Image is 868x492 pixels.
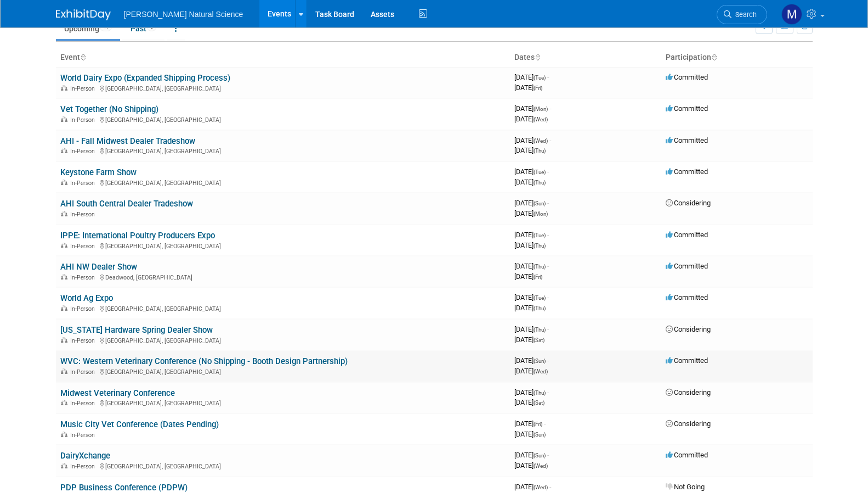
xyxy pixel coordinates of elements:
[534,274,542,280] span: (Fri)
[534,463,548,469] span: (Wed)
[547,262,549,270] span: -
[70,432,98,439] span: In-Person
[61,85,67,91] img: In-Person Event
[514,231,549,239] span: [DATE]
[534,200,546,206] span: (Sun)
[534,327,546,333] span: (Thu)
[514,420,546,428] span: [DATE]
[535,53,540,62] a: Sort by Start Date
[80,53,86,62] a: Sort by Event Name
[60,262,137,272] a: AHI NW Dealer Show
[61,432,67,437] img: In-Person Event
[534,75,546,81] span: (Tue)
[514,293,549,301] span: [DATE]
[547,167,549,176] span: -
[56,9,111,20] img: ExhibitDay
[60,104,158,114] a: Vet Together (No Shipping)
[60,356,348,366] a: WVC: Western Veterinary Conference (No Shipping - Booth Design Partnership)
[514,367,548,375] span: [DATE]
[666,73,708,81] span: Committed
[60,178,506,187] div: [GEOGRAPHIC_DATA], [GEOGRAPHIC_DATA]
[547,356,549,365] span: -
[514,304,546,312] span: [DATE]
[514,136,551,144] span: [DATE]
[666,136,708,144] span: Committed
[514,398,544,406] span: [DATE]
[781,4,802,25] img: Meggie Asche
[534,148,546,154] span: (Thu)
[534,106,548,112] span: (Mon)
[61,400,67,405] img: In-Person Event
[70,85,98,92] span: In-Person
[534,85,542,91] span: (Fri)
[60,388,175,398] a: Midwest Veterinary Conference
[514,325,549,333] span: [DATE]
[731,10,757,19] span: Search
[547,73,549,81] span: -
[666,451,708,459] span: Committed
[60,136,195,146] a: AHI - Fall Midwest Dealer Tradeshow
[666,199,711,207] span: Considering
[60,420,219,429] a: Music City Vet Conference (Dates Pending)
[514,451,549,459] span: [DATE]
[514,199,549,207] span: [DATE]
[60,325,213,335] a: [US_STATE] Hardware Spring Dealer Show
[60,272,506,281] div: Deadwood, [GEOGRAPHIC_DATA]
[534,295,546,301] span: (Tue)
[666,483,705,491] span: Not Going
[124,10,243,19] span: [PERSON_NAME] Natural Science
[666,231,708,239] span: Committed
[534,358,546,364] span: (Sun)
[60,167,137,177] a: Keystone Farm Show
[514,356,549,365] span: [DATE]
[534,368,548,374] span: (Wed)
[514,241,546,249] span: [DATE]
[534,305,546,311] span: (Thu)
[510,48,661,67] th: Dates
[70,305,98,312] span: In-Person
[60,73,230,83] a: World Dairy Expo (Expanded Shipping Process)
[534,169,546,175] span: (Tue)
[61,274,67,279] img: In-Person Event
[534,400,544,406] span: (Sat)
[60,241,506,250] div: [GEOGRAPHIC_DATA], [GEOGRAPHIC_DATA]
[514,483,551,491] span: [DATE]
[514,104,551,113] span: [DATE]
[661,48,813,67] th: Participation
[514,73,549,81] span: [DATE]
[514,272,542,281] span: [DATE]
[514,115,548,123] span: [DATE]
[70,180,98,187] span: In-Person
[70,368,98,376] span: In-Person
[61,211,67,216] img: In-Person Event
[514,146,546,154] span: [DATE]
[61,243,67,248] img: In-Person Event
[514,209,548,217] span: [DATE]
[122,18,164,39] a: Past5
[70,274,98,281] span: In-Person
[534,421,542,427] span: (Fri)
[514,178,546,186] span: [DATE]
[547,325,549,333] span: -
[60,367,506,376] div: [GEOGRAPHIC_DATA], [GEOGRAPHIC_DATA]
[534,211,548,217] span: (Mon)
[547,388,549,396] span: -
[70,463,98,470] span: In-Person
[534,432,546,438] span: (Sun)
[61,368,67,374] img: In-Person Event
[544,420,546,428] span: -
[60,461,506,470] div: [GEOGRAPHIC_DATA], [GEOGRAPHIC_DATA]
[70,116,98,124] span: In-Person
[514,83,542,92] span: [DATE]
[70,211,98,218] span: In-Person
[70,243,98,250] span: In-Person
[666,388,711,396] span: Considering
[60,451,110,461] a: DairyXchange
[666,325,711,333] span: Considering
[547,231,549,239] span: -
[514,167,549,176] span: [DATE]
[61,463,67,468] img: In-Person Event
[666,167,708,176] span: Committed
[534,264,546,270] span: (Thu)
[514,430,546,438] span: [DATE]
